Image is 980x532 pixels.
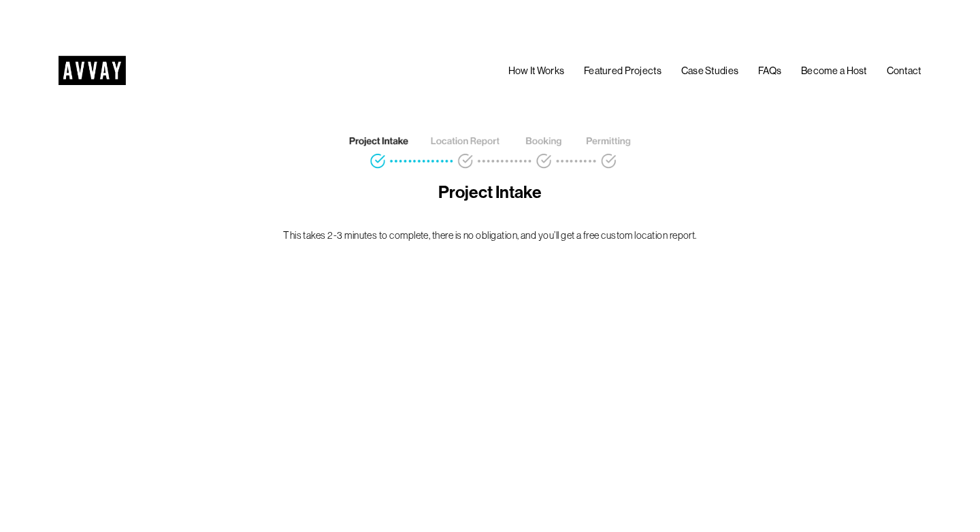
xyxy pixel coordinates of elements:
[801,63,867,80] a: Become a Host
[681,63,739,80] a: Case Studies
[276,182,704,204] h4: Project Intake
[887,63,921,80] a: Contact
[584,63,661,80] a: Featured Projects
[59,56,126,85] img: AVVAY - The First Nationwide Location Scouting Co.
[276,229,704,244] p: This takes 2-3 minutes to complete, there is no obligation, and you’ll get a free custom location...
[508,63,565,80] a: How It Works
[758,63,781,80] a: FAQs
